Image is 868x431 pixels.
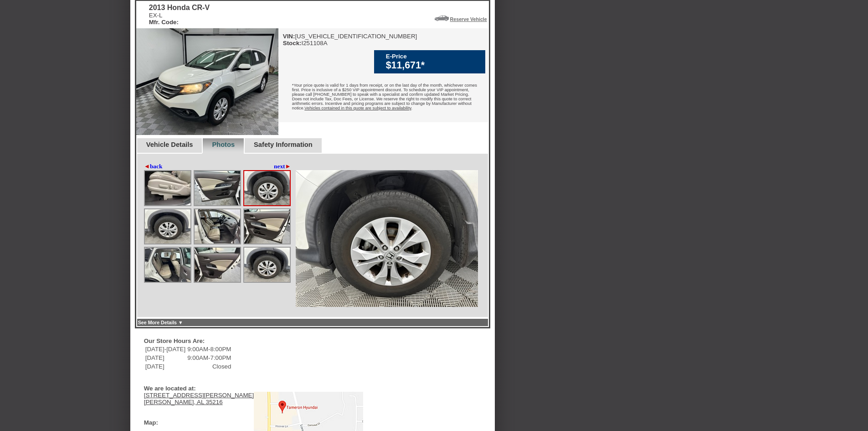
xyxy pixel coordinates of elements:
td: 9:00AM-8:00PM [187,345,231,353]
div: 2013 Honda CR-V [149,4,210,12]
div: $11,671* [386,60,481,71]
img: Image.aspx [195,209,240,244]
div: [US_VEHICLE_IDENTIFICATION_NUMBER] I251108A [283,33,417,47]
div: EX-L [149,12,210,26]
img: Image.aspx [296,170,478,307]
img: Image.aspx [244,171,290,205]
a: ◄back [144,163,163,170]
u: Vehicles contained in this quote are subject to availability [304,106,411,110]
a: See More Details ▼ [138,320,183,325]
div: E-Price [386,53,481,60]
a: Photos [212,141,235,148]
img: Image.aspx [145,248,190,282]
img: Image.aspx [145,171,190,205]
td: [DATE]-[DATE] [145,345,186,353]
img: 2013 Honda CR-V [136,28,278,135]
div: We are located at: [144,385,359,392]
a: next► [274,163,291,170]
a: [STREET_ADDRESS][PERSON_NAME][PERSON_NAME], AL 35216 [144,392,254,405]
td: [DATE] [145,354,186,362]
img: Image.aspx [195,171,240,205]
b: VIN: [283,33,295,40]
img: Image.aspx [244,248,290,282]
td: 9:00AM-7:00PM [187,354,231,362]
div: *Your price quote is valid for 1 days from receipt, or on the last day of the month, whichever co... [278,76,488,119]
img: Icon_ReserveVehicleCar.png [435,16,449,21]
a: Vehicle Details [146,141,193,148]
td: [DATE] [145,363,186,370]
img: Image.aspx [244,209,290,244]
div: Our Store Hours Are: [144,338,359,344]
td: Closed [187,363,231,370]
img: Image.aspx [195,248,240,282]
a: Safety Information [254,141,313,148]
b: Stock: [283,40,302,47]
b: Mfr. Code: [149,19,179,26]
a: Reserve Vehicle [450,16,487,22]
span: ► [285,163,291,170]
img: Image.aspx [145,209,190,244]
div: Map: [144,419,158,426]
span: ◄ [144,163,150,170]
